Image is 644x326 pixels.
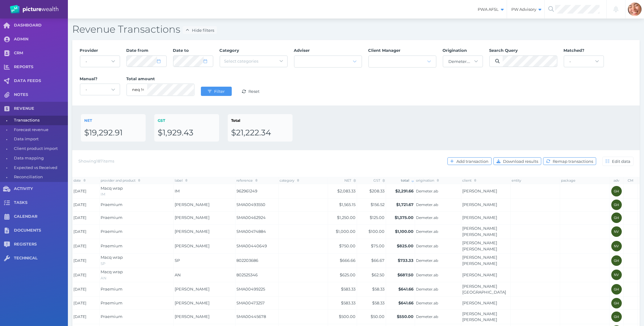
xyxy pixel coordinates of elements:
[101,192,106,196] span: IM
[415,268,461,282] td: Demeter.ab
[101,287,123,291] span: Praemium
[614,315,619,319] span: GH
[614,259,619,262] span: GH
[415,198,461,211] td: Demeter.ab
[415,253,461,268] td: Demeter.ab
[158,118,165,123] span: GST
[398,272,414,277] span: $687.50
[237,229,277,235] span: SMA00474884
[416,258,460,263] span: Demeter.ab
[463,272,497,277] a: [PERSON_NAME]
[624,177,638,184] th: CM
[463,255,497,266] a: [PERSON_NAME] [PERSON_NAME]
[235,239,279,253] td: SMA00440649
[72,23,640,36] h2: Revenue Transactions
[84,118,92,123] span: NET
[564,48,585,53] span: Matched?
[401,178,414,183] span: total
[463,188,497,193] a: [PERSON_NAME]
[416,202,460,207] span: Demeter.ab
[235,268,279,282] td: 802525346
[463,202,497,207] a: [PERSON_NAME]
[175,243,210,248] span: [PERSON_NAME]
[339,243,356,248] span: $750.00
[235,211,279,224] td: SMA00462924
[237,178,258,183] span: reference
[175,287,210,291] span: [PERSON_NAME]
[397,202,414,207] span: $1,721.67
[235,297,279,310] td: SMA00473257
[395,215,414,220] span: $1,375.00
[415,239,461,253] td: Demeter.ab
[14,154,66,163] span: Data mapping
[543,157,596,165] button: Remap transactions
[101,300,123,305] span: Praemium
[237,258,277,264] span: 802203686
[14,125,66,135] span: Forecast revenue
[101,178,140,183] span: provider and product
[294,48,310,53] span: Adviser
[372,258,385,263] span: $66.67
[101,229,123,234] span: Praemium
[611,241,622,251] div: Nancy Vos
[338,188,356,193] span: $2,083.33
[237,188,277,194] span: 962961249
[101,202,123,207] span: Praemium
[14,163,66,173] span: Expected vs Received
[415,310,461,324] td: Demeter.ab
[175,272,181,277] span: AN
[614,301,619,305] span: GH
[73,282,100,297] td: [DATE]
[14,214,68,219] span: CALENDAR
[127,48,149,53] span: Date from
[14,51,68,56] span: CRM
[175,258,180,263] span: SP
[101,215,123,220] span: Praemium
[132,84,144,96] select: eq = equals; neq = not equals; lt = less than; gt = greater than
[611,226,622,237] div: Nancy Vos
[493,157,541,165] button: Download results
[560,177,609,184] th: package
[224,59,259,64] span: Select categories
[175,188,180,193] span: IM
[175,202,210,207] span: [PERSON_NAME]
[14,64,68,70] span: REPORTS
[614,189,619,193] span: GH
[14,37,68,42] span: ADMIN
[213,89,227,94] span: Filter
[443,48,467,53] span: Origination
[463,215,497,220] a: [PERSON_NAME]
[173,48,189,53] span: Date to
[237,314,277,320] span: SMA00445678
[339,202,356,207] span: $1,565.15
[614,203,619,207] span: GH
[73,184,100,199] td: [DATE]
[175,178,188,183] span: label
[473,7,507,12] span: PWA AFSL
[611,186,622,196] div: Gareth Healy
[101,255,123,260] span: Macq wrap
[237,272,277,278] span: 802525346
[235,253,279,268] td: 802203686
[416,178,439,183] span: origination
[14,116,66,125] span: Transactions
[280,178,299,183] span: category
[373,178,385,183] span: GST
[395,229,414,234] span: $1,100.00
[368,48,401,53] span: Client Manager
[235,282,279,297] td: SMA00499225
[235,224,279,239] td: SMA00474884
[158,128,216,138] div: $1,929.43
[101,314,123,319] span: Praemium
[127,76,155,81] span: Total amount
[190,28,217,33] span: Hide filters
[463,284,506,295] a: [PERSON_NAME][GEOGRAPHIC_DATA]
[341,287,356,291] span: $583.33
[14,172,66,182] span: Reconciliation
[344,178,356,183] span: NET
[235,198,279,211] td: SMA00493550
[372,287,385,291] span: $58.33
[14,200,68,205] span: TASKS
[370,215,385,220] span: $125.00
[399,300,414,305] span: $641.66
